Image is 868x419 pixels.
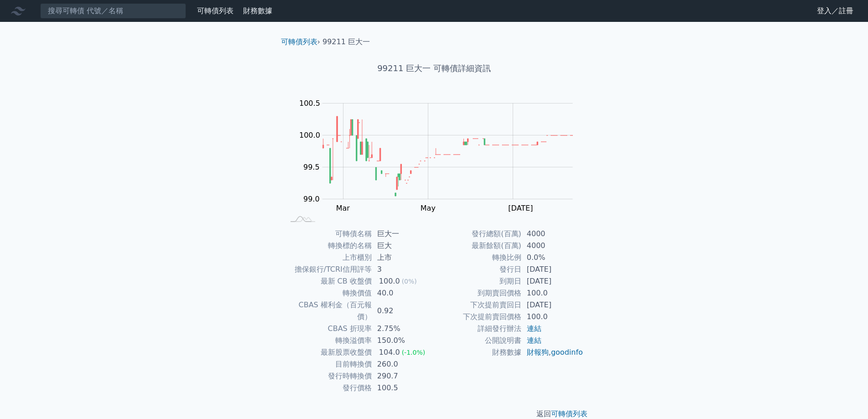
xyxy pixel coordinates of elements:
[295,99,587,212] g: Chart
[281,36,320,47] li: ›
[434,252,521,264] td: 轉換比例
[521,252,584,264] td: 0.0%
[421,204,436,212] tspan: May
[303,195,320,203] tspan: 99.0
[285,287,372,299] td: 轉換價值
[372,240,434,252] td: 巨大
[527,324,541,333] a: 連結
[527,348,549,357] a: 財報狗
[434,299,521,311] td: 下次提前賣回日
[285,252,372,264] td: 上市櫃別
[434,228,521,240] td: 發行總額(百萬)
[521,240,584,252] td: 4000
[285,240,372,252] td: 轉換標的名稱
[299,99,320,108] tspan: 100.5
[434,275,521,287] td: 到期日
[372,264,434,275] td: 3
[285,299,372,323] td: CBAS 權利金（百元報價）
[285,323,372,335] td: CBAS 折現率
[402,349,426,356] span: (-1.0%)
[372,252,434,264] td: 上市
[551,409,587,418] a: 可轉債列表
[434,287,521,299] td: 到期賣回價格
[285,382,372,394] td: 發行價格
[402,278,417,285] span: (0%)
[372,299,434,323] td: 0.92
[810,4,861,18] a: 登入／註冊
[508,204,533,212] tspan: [DATE]
[281,37,317,46] a: 可轉債列表
[285,228,372,240] td: 可轉債名稱
[372,287,434,299] td: 40.0
[521,228,584,240] td: 4000
[322,36,370,47] li: 99211 巨大一
[285,370,372,382] td: 發行時轉換價
[372,335,434,347] td: 150.0%
[434,264,521,275] td: 發行日
[372,323,434,335] td: 2.75%
[521,311,584,323] td: 100.0
[434,240,521,252] td: 最新餘額(百萬)
[285,275,372,287] td: 最新 CB 收盤價
[521,275,584,287] td: [DATE]
[299,131,320,140] tspan: 100.0
[434,335,521,347] td: 公開說明書
[372,358,434,370] td: 260.0
[521,264,584,275] td: [DATE]
[197,6,234,15] a: 可轉債列表
[274,62,595,75] h1: 99211 巨大一 可轉債詳細資訊
[377,275,402,287] div: 100.0
[372,370,434,382] td: 290.7
[521,347,584,358] td: ,
[527,336,541,345] a: 連結
[285,358,372,370] td: 目前轉換價
[285,335,372,347] td: 轉換溢價率
[336,204,350,212] tspan: Mar
[521,287,584,299] td: 100.0
[372,228,434,240] td: 巨大一
[285,347,372,358] td: 最新股票收盤價
[434,347,521,358] td: 財務數據
[377,347,402,358] div: 104.0
[434,323,521,335] td: 詳細發行辦法
[285,264,372,275] td: 擔保銀行/TCRI信用評等
[303,163,320,171] tspan: 99.5
[551,348,583,357] a: goodinfo
[521,299,584,311] td: [DATE]
[40,3,186,19] input: 搜尋可轉債 代號／名稱
[372,382,434,394] td: 100.5
[243,6,272,15] a: 財務數據
[434,311,521,323] td: 下次提前賣回價格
